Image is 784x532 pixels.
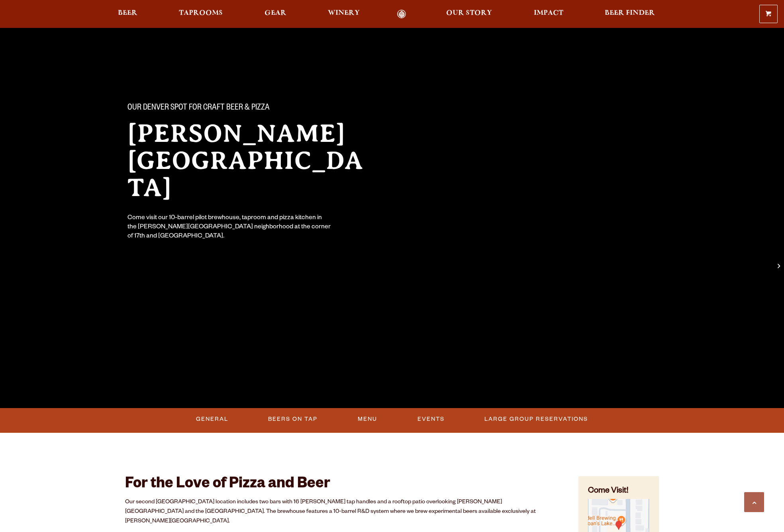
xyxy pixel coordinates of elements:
span: Taprooms [179,10,223,16]
a: Taprooms [174,10,228,19]
a: Gear [259,10,292,19]
a: Winery [323,10,365,19]
h4: Come Visit! [588,486,649,497]
a: General [193,410,231,428]
a: Impact [529,10,568,19]
span: Beer Finder [605,10,655,16]
h2: [PERSON_NAME][GEOGRAPHIC_DATA] [127,120,376,201]
a: Odell Home [386,10,416,19]
a: Beers On Tap [265,410,321,428]
a: Beer [113,10,143,19]
a: Events [414,410,448,428]
span: Impact [534,10,563,16]
span: Winery [328,10,360,16]
span: Beer [118,10,137,16]
a: Our Story [441,10,497,19]
p: Our second [GEOGRAPHIC_DATA] location includes two bars with 16 [PERSON_NAME] tap handles and a r... [125,498,559,526]
a: Menu [355,410,380,428]
span: Gear [265,10,286,16]
div: Come visit our 10-barrel pilot brewhouse, taproom and pizza kitchen in the [PERSON_NAME][GEOGRAPH... [127,214,331,241]
a: Beer Finder [600,10,660,19]
span: Our Denver spot for craft beer & pizza [127,103,270,114]
a: Scroll to top [744,492,764,512]
h2: For the Love of Pizza and Beer [125,476,559,494]
span: Our Story [446,10,492,16]
a: Large Group Reservations [481,410,591,428]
